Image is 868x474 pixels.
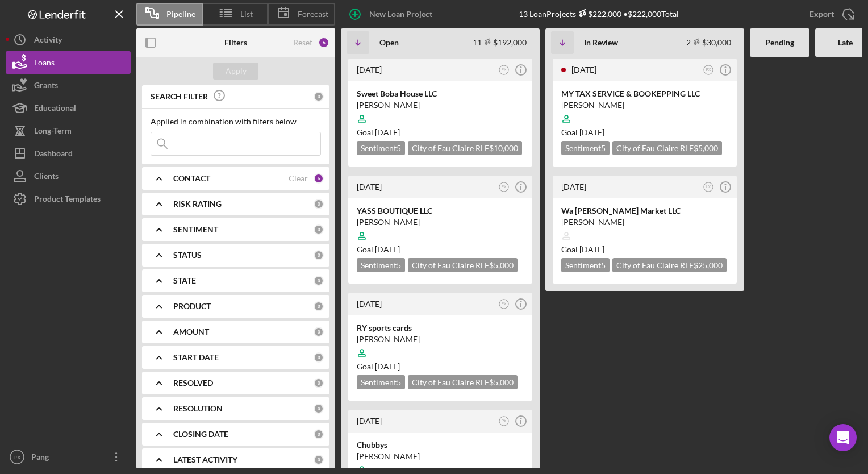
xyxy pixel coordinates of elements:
[298,10,328,19] span: Forecast
[34,28,62,54] div: Activity
[408,375,518,389] div: City of Eau Claire RLF $5,000
[706,68,711,72] text: PX
[314,250,324,260] div: 0
[502,419,507,423] text: PX
[173,174,210,183] b: CONTACT
[6,74,131,97] button: Grants
[289,174,308,183] div: Clear
[357,361,400,371] span: Goal
[173,327,209,336] b: AMOUNT
[838,38,853,47] b: Late
[34,119,72,145] div: Long-Term
[314,173,324,184] div: 6
[375,127,400,137] time: 09/06/2025
[213,63,258,80] button: Apply
[561,258,610,272] div: Sentiment 5
[579,127,604,137] time: 08/21/2025
[357,141,405,155] div: Sentiment 5
[551,174,738,285] a: [DATE]LXWa [PERSON_NAME] Market LLC[PERSON_NAME]Goal [DATE]Sentiment5City of Eau Claire RLF$25,000
[375,244,400,254] time: 08/21/2025
[561,99,728,111] div: [PERSON_NAME]
[314,404,324,414] div: 0
[829,424,857,451] div: Open Intercom Messenger
[496,180,512,195] button: PX
[798,3,862,26] button: Export
[765,38,794,47] b: Pending
[701,180,716,195] button: LX
[6,28,131,51] button: Activity
[369,3,432,26] div: New Loan Project
[173,404,223,413] b: RESOLUTION
[173,199,222,209] b: RISK RATING
[357,451,524,462] div: [PERSON_NAME]
[571,65,596,74] time: 2025-08-11 18:49
[173,276,196,285] b: STATE
[579,244,604,254] time: 08/29/2025
[151,92,208,101] b: SEARCH FILTER
[496,63,512,78] button: PX
[347,291,534,402] a: [DATE]PXRY sports cards[PERSON_NAME]Goal [DATE]Sentiment5City of Eau Claire RLF$5,000
[357,182,382,192] time: 2025-08-12 23:45
[34,142,73,168] div: Dashboard
[375,361,400,371] time: 08/09/2025
[701,63,716,78] button: PX
[502,68,507,72] text: PX
[314,327,324,337] div: 0
[357,217,524,228] div: [PERSON_NAME]
[34,188,101,213] div: Product Templates
[318,37,329,48] div: 6
[347,174,534,285] a: [DATE]PXYASS BOUTIQUE LLC[PERSON_NAME]Goal [DATE]Sentiment5City of Eau Claire RLF$5,000
[473,38,527,47] div: 11 $192,000
[357,416,382,426] time: 2025-07-30 17:23
[173,225,218,234] b: SENTIMENT
[314,429,324,439] div: 0
[6,51,131,74] a: Loans
[379,38,399,47] b: Open
[314,352,324,363] div: 0
[809,3,834,26] div: Export
[6,446,131,468] button: PXPang [PERSON_NAME]
[151,117,321,126] div: Applied in combination with filters below
[576,9,621,19] div: $222,000
[173,353,219,362] b: START DATE
[226,63,247,80] div: Apply
[34,165,59,190] div: Clients
[6,142,131,165] button: Dashboard
[408,258,518,272] div: City of Eau Claire RLF $5,000
[34,97,76,122] div: Educational
[6,165,131,188] button: Clients
[357,88,524,99] div: Sweet Boba House LLC
[357,99,524,111] div: [PERSON_NAME]
[561,205,728,217] div: Wa [PERSON_NAME] Market LLC
[561,88,728,99] div: MY TAX SERVICE & BOOKEPPING LLC
[357,439,524,451] div: Chubbys
[584,38,618,47] b: In Review
[357,322,524,334] div: RY sports cards
[173,455,237,464] b: LATEST ACTIVITY
[357,205,524,217] div: YASS BOUTIQUE LLC
[347,57,534,168] a: [DATE]PXSweet Boba House LLC[PERSON_NAME]Goal [DATE]Sentiment5City of Eau Claire RLF$10,000
[357,334,524,345] div: [PERSON_NAME]
[357,375,405,389] div: Sentiment 5
[14,454,21,460] text: PX
[341,3,444,26] button: New Loan Project
[686,38,731,47] div: 2 $30,000
[173,251,202,260] b: STATUS
[6,97,131,119] button: Educational
[314,378,324,388] div: 0
[357,65,382,74] time: 2025-08-19 14:11
[314,92,324,102] div: 0
[240,10,253,19] span: List
[408,141,522,155] div: City of Eau Claire RLF $10,000
[173,302,211,311] b: PRODUCT
[6,119,131,142] button: Long-Term
[224,38,247,47] b: Filters
[6,188,131,210] button: Product Templates
[612,258,727,272] div: City of Eau Claire RLF $25,000
[561,141,610,155] div: Sentiment 5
